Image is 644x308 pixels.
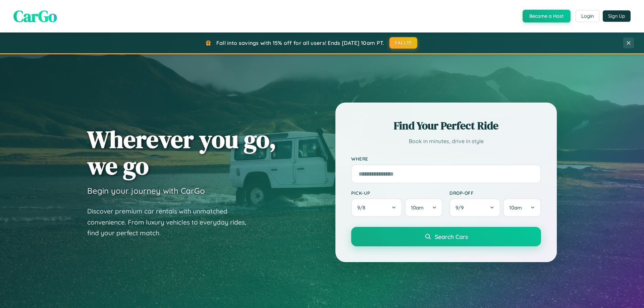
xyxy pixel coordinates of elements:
[509,204,522,211] span: 10am
[87,126,276,179] h1: Wherever you go, we go
[523,10,571,22] button: Become a Host
[603,10,631,22] button: Sign Up
[351,118,541,133] h2: Find Your Perfect Ride
[13,5,57,27] span: CarGo
[351,156,541,162] label: Where
[411,204,424,211] span: 10am
[449,190,541,196] label: Drop-off
[435,233,468,240] span: Search Cars
[87,186,205,196] h3: Begin your journey with CarGo
[351,227,541,246] button: Search Cars
[351,198,402,217] button: 9/8
[455,204,467,211] span: 9 / 9
[389,37,418,49] button: FALL15
[449,198,500,217] button: 9/9
[576,10,599,22] button: Login
[216,40,384,46] span: Fall into savings with 15% off for all users! Ends [DATE] 10am PT.
[351,136,541,146] p: Book in minutes, drive in style
[405,198,443,217] button: 10am
[357,204,369,211] span: 9 / 8
[351,190,443,196] label: Pick-up
[503,198,541,217] button: 10am
[87,206,255,239] p: Discover premium car rentals with unmatched convenience. From luxury vehicles to everyday rides, ...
